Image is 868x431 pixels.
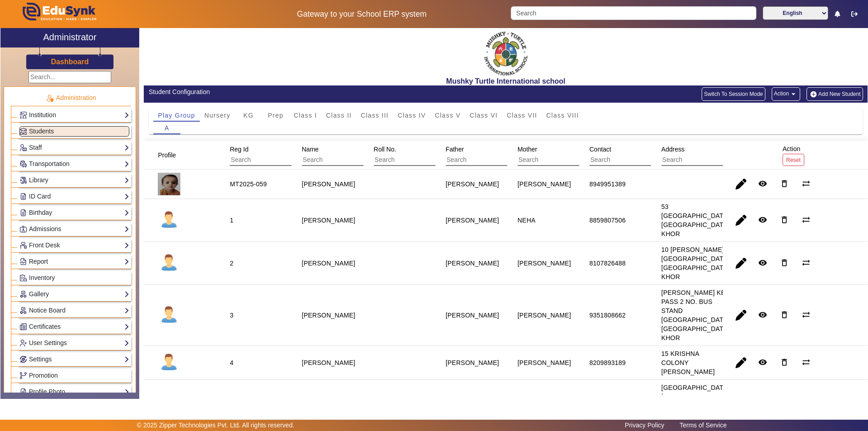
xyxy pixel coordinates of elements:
input: Search [661,154,742,166]
span: Class VII [507,112,537,118]
div: 8107826488 [590,259,626,268]
a: Inventory [19,273,129,283]
button: Switch To Session Mode [702,87,765,101]
mat-icon: remove_red_eye [758,258,767,267]
div: Student Configuration [149,87,501,97]
a: Students [19,126,129,137]
mat-icon: arrow_drop_down [789,90,798,99]
span: Reg Id [230,146,248,153]
div: Name [299,141,394,169]
div: Mother [514,141,610,169]
img: profile.png [158,304,180,327]
div: Reg Id [226,141,322,169]
img: Administration.png [46,94,54,102]
mat-icon: sync_alt [802,258,811,267]
div: [PERSON_NAME] KE PASS 2 NO. BUS STAND [GEOGRAPHIC_DATA] [GEOGRAPHIC_DATA] KHOR [661,288,729,342]
staff-with-status: [PERSON_NAME] [302,217,355,224]
div: 4 [230,358,233,367]
div: 8209893189 [590,358,626,367]
span: Class V [435,112,461,118]
span: Profile [158,152,176,159]
img: profile.png [158,252,180,275]
h2: Mushky Turtle International school [144,77,868,85]
span: Contact [590,146,611,153]
input: Search [518,154,599,166]
input: Search [230,154,311,166]
img: Students.png [20,128,27,135]
img: Inventory.png [20,275,27,281]
div: Father [443,141,538,169]
input: Search [511,6,756,20]
span: Play Group [158,112,195,118]
div: 15 KRISHNA COLONY [PERSON_NAME] [661,349,715,376]
img: 1e6a7432-eec3-4f5f-b620-ecdb046e52cc [158,173,180,195]
mat-icon: delete_outline [780,179,789,188]
div: 9351808662 [590,311,626,320]
input: Search [374,154,455,166]
div: [PERSON_NAME] [518,311,571,320]
span: Students [29,128,54,135]
mat-icon: sync_alt [802,179,811,188]
span: Class I [294,112,317,118]
a: Promotion [19,370,129,381]
button: Action [772,87,800,101]
span: Class IV [398,112,426,118]
button: Add New Student [807,87,863,101]
mat-icon: sync_alt [802,358,811,367]
div: 8949951389 [590,180,626,189]
div: Roll No. [371,141,466,169]
div: Action [779,141,807,169]
span: Class III [361,112,389,118]
span: Promotion [29,372,58,379]
mat-icon: sync_alt [802,310,811,319]
img: f2cfa3ea-8c3d-4776-b57d-4b8cb03411bc [483,30,528,77]
div: [PERSON_NAME] [518,259,571,268]
div: [PERSON_NAME] [446,180,499,189]
mat-icon: delete_outline [780,358,789,367]
input: Search [590,154,670,166]
button: Reset [783,154,804,166]
mat-icon: remove_red_eye [758,179,767,188]
div: [PERSON_NAME] [518,180,571,189]
div: Profile [155,147,187,163]
staff-with-status: [PERSON_NAME] [302,180,355,188]
span: Father [446,146,464,153]
h2: Administrator [43,32,97,43]
div: 53 [GEOGRAPHIC_DATA] [GEOGRAPHIC_DATA] KHOR [661,202,729,238]
img: profile.png [158,209,180,232]
p: © 2025 Zipper Technologies Pvt. Ltd. All rights reserved. [137,421,295,430]
span: Address [661,146,684,153]
div: [PERSON_NAME] [518,358,571,367]
span: Class VI [470,112,498,118]
a: Privacy Policy [620,419,669,431]
span: Roll No. [374,146,396,153]
div: Contact [586,141,682,169]
div: MT2025-059 [230,180,267,189]
h5: Gateway to your School ERP system [222,9,501,19]
div: NEHA [518,216,536,225]
div: [PERSON_NAME] [446,216,499,225]
img: add-new-student.png [809,90,818,98]
div: 2 [230,259,233,268]
img: profile.png [158,351,180,374]
div: 3 [230,311,233,320]
div: 8859807506 [590,216,626,225]
span: Nursery [204,112,231,118]
mat-icon: remove_red_eye [758,310,767,319]
div: [PERSON_NAME] [446,311,499,320]
mat-icon: remove_red_eye [758,215,767,224]
div: [GEOGRAPHIC_DATA] [GEOGRAPHIC_DATA] [GEOGRAPHIC_DATA] [GEOGRAPHIC_DATA] [GEOGRAPHIC_DATA] [661,383,729,428]
div: 1 [230,216,233,225]
mat-icon: sync_alt [802,215,811,224]
input: Search... [28,71,111,83]
p: Administration [11,93,131,103]
a: Terms of Service [675,419,731,431]
mat-icon: delete_outline [780,258,789,267]
div: [PERSON_NAME] [446,259,499,268]
span: Inventory [29,274,55,281]
a: Administrator [0,28,139,47]
h3: Dashboard [51,57,89,66]
staff-with-status: [PERSON_NAME] [302,312,355,319]
staff-with-status: [PERSON_NAME] [302,359,355,366]
img: Branchoperations.png [20,372,27,379]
